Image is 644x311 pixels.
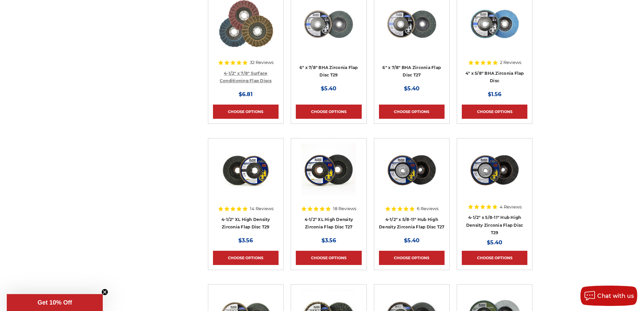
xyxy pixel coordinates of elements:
a: high density flap disc with screw hub [379,143,445,209]
button: Close teaser [101,289,108,295]
img: 4-1/2" XL High Density Zirconia Flap Disc T27 [302,143,356,197]
span: $5.40 [321,85,336,92]
span: 6 Reviews [417,206,438,211]
a: 4-1/2" XL High Density Zirconia Flap Disc T27 [305,217,353,230]
a: 6" x 7/8" BHA Zirconia Flap Disc T27 [382,65,441,78]
a: Zirconia flap disc with screw hub [462,143,527,209]
a: Choose Options [462,105,527,119]
a: Choose Options [296,251,361,265]
a: Choose Options [379,105,445,119]
a: Choose Options [379,251,445,265]
a: 4-1/2" XL High Density Zirconia Flap Disc T29 [221,217,270,230]
a: 4" x 5/8" BHA Zirconia Flap Disc [466,71,524,84]
img: Zirconia flap disc with screw hub [468,143,522,197]
a: 4-1/2" XL High Density Zirconia Flap Disc T27 [296,143,361,209]
span: $5.40 [404,237,420,244]
span: $3.56 [321,237,336,244]
span: $5.40 [487,239,502,246]
span: 2 Reviews [500,60,521,65]
a: 4-1/2" x 5/8-11" Hub High Density Zirconia Flap Disc T29 [466,215,523,235]
button: Chat with us [580,286,637,306]
a: 6" x 7/8" BHA Zirconia Flap Disc T29 [300,65,358,78]
img: high density flap disc with screw hub [385,143,439,197]
span: Chat with us [597,293,634,299]
a: 4-1/2" x 5/8-11" Hub High Density Zirconia Flap Disc T27 [379,217,445,230]
a: Choose Options [462,251,527,265]
span: 32 Reviews [250,60,273,65]
span: $6.81 [239,91,253,97]
span: 4 Reviews [500,205,522,209]
span: 18 Reviews [333,206,356,211]
div: Get 10% OffClose teaser [7,294,103,311]
img: 4-1/2" XL High Density Zirconia Flap Disc T29 [219,143,273,197]
a: Choose Options [213,105,279,119]
a: 4-1/2" x 7/8" Surface Conditioning Flap Discs [220,71,272,84]
span: $1.56 [488,91,501,97]
a: 4-1/2" XL High Density Zirconia Flap Disc T29 [213,143,279,209]
span: Get 10% Off [38,299,72,306]
a: Choose Options [213,251,279,265]
span: $5.40 [404,85,420,92]
span: $3.56 [238,237,253,244]
a: Choose Options [296,105,361,119]
span: 14 Reviews [250,206,273,211]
